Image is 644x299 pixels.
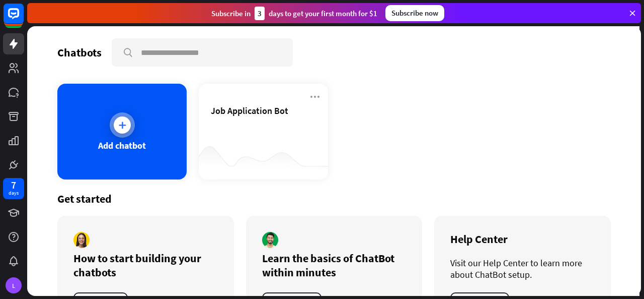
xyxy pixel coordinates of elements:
span: Job Application Bot [211,105,288,116]
a: 7 days [3,178,24,199]
div: Visit our Help Center to learn more about ChatBot setup. [450,257,595,280]
div: Subscribe in days to get your first month for $1 [211,7,377,20]
div: Get started [57,192,611,206]
img: author [262,232,278,248]
div: Learn the basics of ChatBot within minutes [262,251,407,279]
div: Add chatbot [98,140,146,151]
button: Open LiveChat chat widget [8,4,38,34]
div: Help Center [450,232,595,246]
div: days [9,190,19,197]
div: 7 [11,181,16,190]
div: How to start building your chatbots [73,251,218,279]
img: author [73,232,90,248]
div: 3 [255,7,265,20]
div: Subscribe now [385,5,444,21]
div: Chatbots [57,45,102,59]
div: L [6,277,22,293]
